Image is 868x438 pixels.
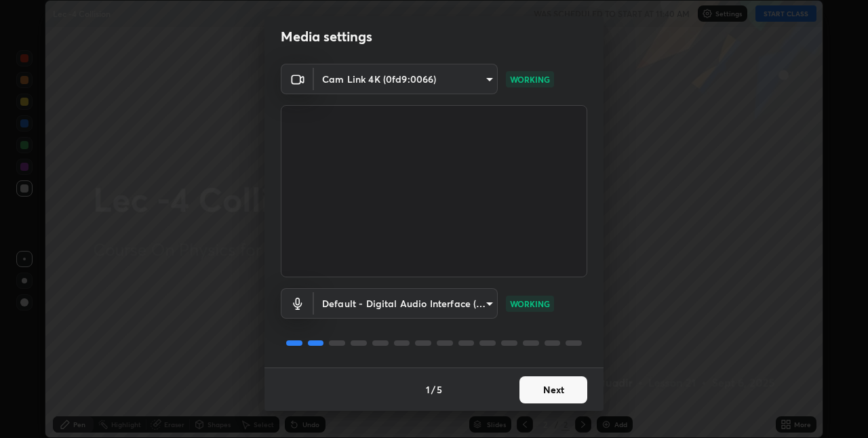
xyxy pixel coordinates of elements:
[519,376,587,403] button: Next
[437,382,442,397] h4: 5
[426,382,430,397] h4: 1
[510,73,550,85] p: WORKING
[314,64,498,94] div: Cam Link 4K (0fd9:0066)
[281,28,372,45] h2: Media settings
[510,298,550,310] p: WORKING
[314,288,498,319] div: Cam Link 4K (0fd9:0066)
[431,382,435,397] h4: /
